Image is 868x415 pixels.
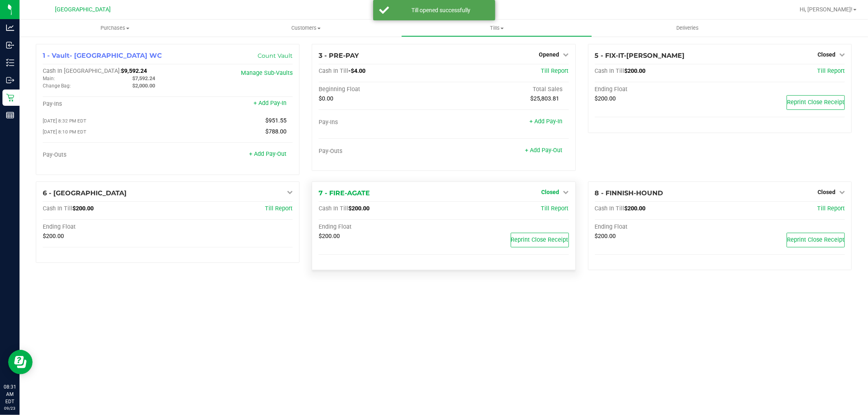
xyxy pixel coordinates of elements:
[43,205,72,212] span: Cash In Till
[210,20,401,37] a: Customers
[6,111,14,119] inline-svg: Reports
[72,205,94,212] span: $200.00
[121,68,147,74] span: $9,592.24
[319,189,370,197] span: 7 - FIRE-AGATE
[595,86,720,93] div: Ending Float
[530,118,563,125] a: + Add Pay-In
[319,148,444,155] div: Pay-Outs
[625,68,646,74] span: $200.00
[43,100,168,108] div: Pay-Ins
[319,95,333,102] span: $0.00
[43,118,86,124] span: [DATE] 8:32 PM EDT
[592,20,783,37] a: Deliveries
[132,83,155,89] span: $2,000.00
[511,236,568,243] span: Reprint Close Receipt
[401,20,592,37] a: Tills
[319,233,340,240] span: $200.00
[132,75,155,81] span: $7,592.24
[20,24,210,32] span: Purchases
[43,68,121,74] span: Cash In [GEOGRAPHIC_DATA]:
[539,51,560,58] span: Opened
[319,86,444,93] div: Beginning Float
[511,233,569,247] button: Reprint Close Receipt
[241,70,293,76] a: Manage Sub-Vaults
[43,151,168,159] div: Pay-Outs
[595,68,625,74] span: Cash In Till
[254,100,286,107] a: + Add Pay-In
[402,24,592,32] span: Tills
[6,24,14,32] inline-svg: Analytics
[249,151,286,157] a: + Add Pay-Out
[55,6,111,13] span: [GEOGRAPHIC_DATA]
[817,205,845,212] a: Till Report
[6,41,14,49] inline-svg: Inbound
[541,205,569,212] a: Till Report
[43,83,71,89] span: Change Bag:
[595,205,625,212] span: Cash In Till
[394,6,489,14] div: Till opened successfully
[43,52,162,59] span: 1 - Vault- [GEOGRAPHIC_DATA] WC
[800,6,853,13] span: Hi, [PERSON_NAME]!
[20,20,210,37] a: Purchases
[319,68,348,74] span: Cash In Till
[6,76,14,84] inline-svg: Outbound
[595,189,663,197] span: 8 - FINNISH-HOUND
[542,189,560,195] span: Closed
[43,233,64,240] span: $200.00
[43,76,55,81] span: Main:
[319,52,359,59] span: 3 - PRE-PAY
[541,68,569,74] a: Till Report
[265,128,286,135] span: $788.00
[319,119,444,126] div: Pay-Ins
[265,117,286,124] span: $951.55
[258,52,293,59] a: Count Vault
[444,86,568,93] div: Total Sales
[4,405,16,411] p: 09/23
[8,350,33,374] iframe: Resource center
[319,223,444,231] div: Ending Float
[4,383,16,405] p: 08:31 AM EDT
[818,189,835,195] span: Closed
[787,233,845,247] button: Reprint Close Receipt
[625,205,646,212] span: $200.00
[265,205,293,212] a: Till Report
[817,68,845,74] a: Till Report
[818,51,835,58] span: Closed
[43,223,168,231] div: Ending Float
[595,223,720,231] div: Ending Float
[531,95,560,102] span: $25,803.81
[6,59,14,67] inline-svg: Inventory
[787,95,845,110] button: Reprint Close Receipt
[525,147,563,154] a: + Add Pay-Out
[787,99,844,106] span: Reprint Close Receipt
[319,205,348,212] span: Cash In Till
[665,24,710,32] span: Deliveries
[43,189,127,197] span: 6 - [GEOGRAPHIC_DATA]
[348,68,365,74] span: -$4.00
[595,95,616,102] span: $200.00
[595,233,616,240] span: $200.00
[211,24,401,32] span: Customers
[348,205,370,212] span: $200.00
[6,94,14,102] inline-svg: Retail
[595,52,685,59] span: 5 - FIX-IT-[PERSON_NAME]
[43,129,86,135] span: [DATE] 8:10 PM EDT
[787,236,844,243] span: Reprint Close Receipt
